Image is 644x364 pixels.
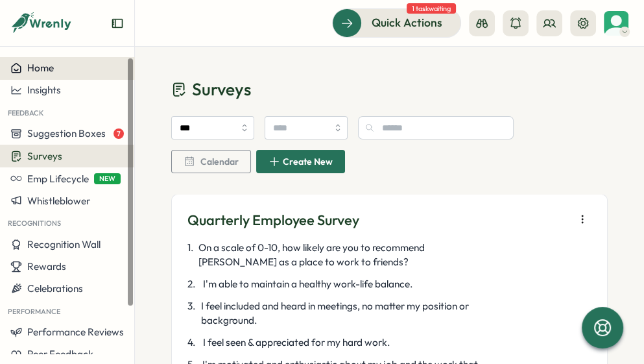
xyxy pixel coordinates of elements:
[27,326,124,338] span: Performance Reviews
[192,78,251,101] span: Surveys
[111,17,124,30] button: Expand sidebar
[27,282,83,295] span: Celebrations
[171,150,251,173] button: Calendar
[256,150,345,173] button: Create New
[201,299,479,328] span: I feel included and heard in meetings, no matter my position or background.
[94,173,121,184] span: NEW
[372,14,442,31] span: Quick Actions
[200,157,239,166] span: Calendar
[187,277,200,291] span: 2 .
[187,335,200,350] span: 4 .
[27,260,66,273] span: Rewards
[27,238,101,250] span: Recognition Wall
[604,11,628,36] img: April
[27,62,54,74] span: Home
[27,348,93,360] span: Peer Feedback
[27,150,62,162] span: Surveys
[27,84,61,96] span: Insights
[203,335,390,350] span: I feel seen & appreciated for my hard work.
[27,127,106,140] span: Suggestion Boxes
[187,210,359,230] p: Quarterly Employee Survey
[203,277,412,291] span: I'm able to maintain a healthy work-life balance.
[27,195,90,207] span: Whistleblower
[113,128,124,139] span: 7
[198,241,479,269] span: On a scale of 0-10, how likely are you to recommend [PERSON_NAME] as a place to work to friends?
[187,241,196,269] span: 1 .
[332,8,461,37] button: Quick Actions
[407,3,456,14] span: 1 task waiting
[27,173,89,185] span: Emp Lifecycle
[187,299,198,328] span: 3 .
[283,157,333,166] span: Create New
